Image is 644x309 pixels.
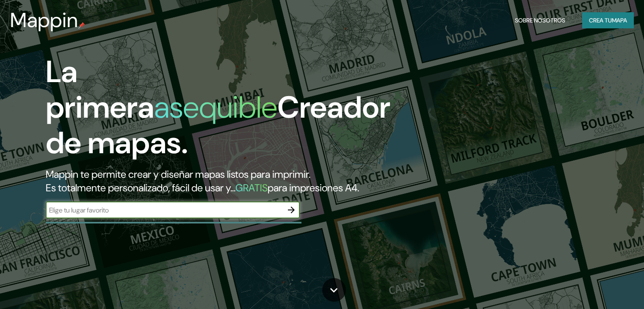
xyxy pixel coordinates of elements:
[235,181,268,194] font: GRATIS
[46,168,310,181] font: Mappin te permite crear y diseñar mapas listos para imprimir.
[10,7,78,33] font: Mappin
[268,181,359,194] font: para impresiones A4.
[46,205,283,215] input: Elige tu lugar favorito
[46,88,390,163] font: Creador de mapas.
[46,181,235,194] font: Es totalmente personalizado, fácil de usar y...
[612,17,627,24] font: mapa
[511,12,569,28] button: Sobre nosotros
[515,17,565,24] font: Sobre nosotros
[154,88,277,127] font: asequible
[589,17,612,24] font: Crea tu
[582,12,634,28] button: Crea tumapa
[78,22,85,29] img: pin de mapeo
[46,52,154,127] font: La primera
